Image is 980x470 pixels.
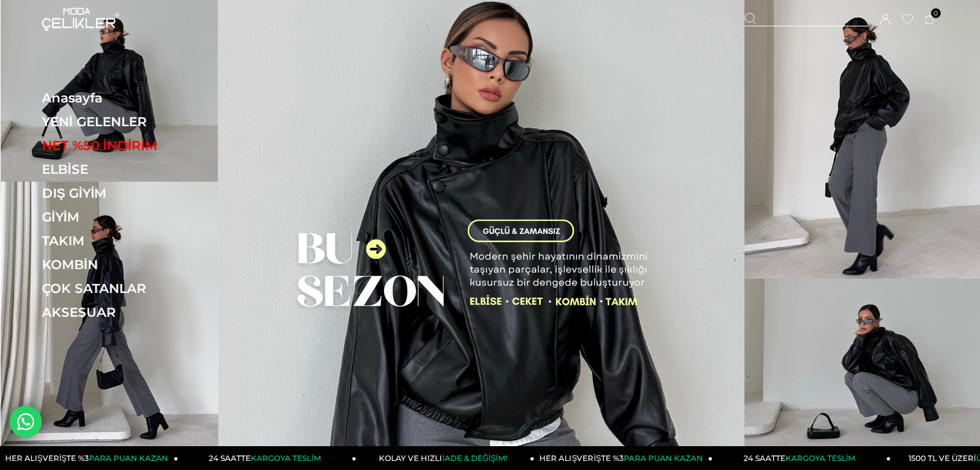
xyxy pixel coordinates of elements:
[42,114,219,129] a: YENİ GELENLER
[624,453,703,463] span: PARA PUAN KAZAN
[42,305,219,320] a: AKSESUAR
[785,453,855,463] span: KARGOYA TESLİM
[89,453,168,463] span: PARA PUAN KAZAN
[178,446,357,470] a: 24 SAATTEKARGOYA TESLİM
[442,453,506,463] span: İADE & DEĞİŞİM!
[42,90,219,106] a: Anasayfa
[42,162,219,177] a: ELBİSE
[42,257,219,272] a: KOMBİN
[42,185,219,201] a: DIŞ GİYİM
[42,233,219,249] a: TAKIM
[356,446,535,470] a: KOLAY VE HIZLIİADE & DEĞİŞİM!
[42,209,219,225] a: GİYİM
[713,446,891,470] a: 24 SAATTEKARGOYA TESLİM
[42,138,219,153] a: NET %50 İNDİRİM
[42,8,119,31] img: logo
[251,453,320,463] span: KARGOYA TESLİM
[925,15,934,24] a: 0
[931,8,941,18] span: 0
[42,281,219,296] a: ÇOK SATANLAR
[535,446,713,470] a: HER ALIŞVERİŞTE %3PARA PUAN KAZAN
